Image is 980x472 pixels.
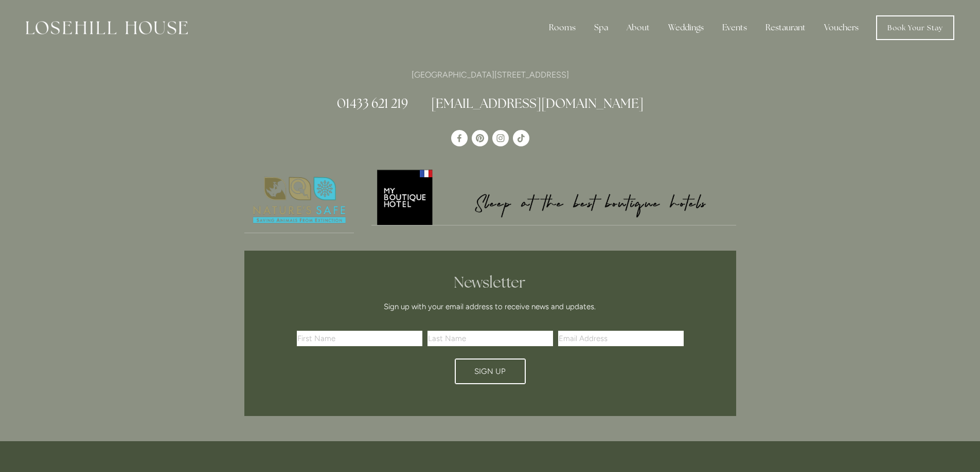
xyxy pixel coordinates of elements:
button: Sign Up [455,358,526,384]
a: My Boutique Hotel - Logo [371,168,736,225]
span: Sign Up [474,367,506,376]
img: My Boutique Hotel - Logo [371,168,736,225]
h2: Newsletter [300,273,680,292]
div: Restaurant [757,17,814,38]
p: [GEOGRAPHIC_DATA][STREET_ADDRESS] [244,68,736,82]
a: Vouchers [816,17,867,38]
a: Losehill House Hotel & Spa [451,130,468,146]
input: First Name [297,331,422,346]
a: Pinterest [472,130,488,146]
a: 01433 621 219 [337,95,408,111]
div: Spa [586,17,616,38]
a: Nature's Safe - Logo [244,168,354,233]
div: Events [714,17,755,38]
a: TikTok [513,130,529,146]
a: Book Your Stay [876,15,954,40]
div: Rooms [541,17,584,38]
input: Last Name [427,331,553,346]
div: About [618,17,658,38]
p: Sign up with your email address to receive news and updates. [300,300,680,313]
div: Weddings [660,17,712,38]
a: Instagram [492,130,509,146]
img: Nature's Safe - Logo [244,168,354,233]
a: [EMAIL_ADDRESS][DOMAIN_NAME] [431,95,644,111]
img: Losehill House [26,21,188,34]
input: Email Address [558,331,684,346]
